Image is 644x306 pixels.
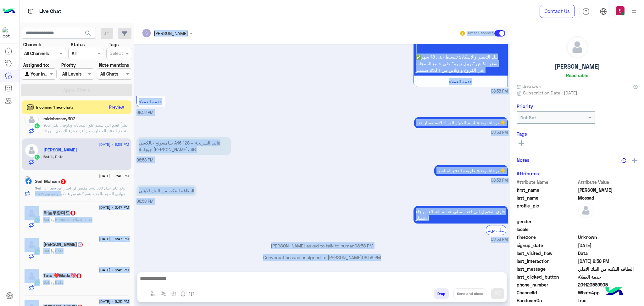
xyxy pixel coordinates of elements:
[109,50,123,58] div: Select
[630,8,638,15] img: profile
[517,226,577,233] span: locale
[43,217,49,222] span: Bot
[25,238,39,252] img: defaultAdmin.png
[578,226,638,233] span: null
[491,88,508,94] span: 08:58 PM
[43,280,49,285] span: Bot
[71,41,85,48] label: Status
[580,5,592,18] a: tab
[39,7,61,16] p: Live Chat
[495,291,501,297] img: send message
[49,280,64,285] span: : Data
[616,6,625,15] img: userImage
[491,237,508,243] span: 08:58 PM
[169,288,179,299] button: create order
[600,8,607,15] img: tab
[517,187,577,193] span: first_name
[49,217,92,222] span: : Handover خدمة العملاء
[517,202,577,217] span: profile_pic
[34,280,40,286] img: WhatsApp
[35,179,66,184] h5: Seif Mohsen
[3,5,15,18] img: Logo
[517,289,577,296] span: ChannelId
[23,62,49,68] label: Assigned to:
[136,254,508,261] p: Conversation was assigned to [PERSON_NAME]
[25,176,30,182] img: picture
[21,84,132,96] button: Apply Filters
[43,242,83,247] h5: Hesham Zaki
[148,288,158,299] button: select flow
[43,123,129,173] span: نظراً لعدم الرد سيتم غلق المحادثه ودلوقتى تقدر تحجز المنتج المطلوب من أقرب فرع لك بكل سهولة: 1️⃣ ...
[578,266,638,272] span: البطاقه البنكيه من البنك الاهلي
[43,273,82,278] h5: Tota ❤️Mada💖
[99,267,129,273] span: [DATE] - 6:45 PM
[517,266,577,272] span: last_message
[171,291,176,296] img: create order
[136,137,231,155] p: 14/9/2025, 8:58 PM
[99,142,129,147] span: [DATE] - 8:58 PM
[517,258,577,264] span: last_interaction
[517,83,541,89] span: Unknown
[34,123,40,129] img: WhatsApp
[43,248,49,253] span: Bot
[49,248,64,253] span: : Data
[25,112,39,126] img: defaultAdmin.png
[567,37,588,58] img: defaultAdmin.png
[517,281,577,288] span: phone_number
[34,248,40,255] img: WhatsApp
[467,31,493,36] small: Human Handover
[189,292,194,297] img: make a call
[517,131,638,137] h6: Tags
[43,210,76,216] h5: 하늘무함마드
[25,178,32,184] img: Facebook
[99,236,129,242] span: [DATE] - 6:47 PM
[578,274,638,280] span: خدمة العملاء
[578,281,638,288] span: 201120589905
[486,225,506,235] div: الرجوع الى بوت
[517,297,577,304] span: HandoverOn
[578,258,638,264] span: 2025-09-14T17:58:51.832Z
[136,185,197,196] p: 14/9/2025, 8:58 PM
[99,173,129,179] span: [DATE] - 7:49 PM
[578,234,638,241] span: Unknown
[517,195,577,201] span: last_name
[140,290,148,298] img: send attachment
[354,243,373,248] span: 08:58 PM
[621,158,626,163] img: notes
[136,242,508,249] p: [PERSON_NAME] asked to talk to human
[61,179,66,184] span: 3
[161,291,166,296] img: Trigger scenario
[139,99,162,104] span: خدمة العملاء
[517,242,577,249] span: signup_date
[517,274,577,280] span: last_clicked_button
[517,218,577,225] span: gender
[582,8,590,15] img: tab
[449,79,472,84] span: خدمة العملاء
[362,255,381,260] span: 08:58 PM
[78,242,83,247] span: 12
[414,206,508,224] p: 14/9/2025, 8:58 PM
[517,234,577,241] span: timezone
[43,123,50,127] span: You
[578,297,638,304] span: true
[27,7,35,15] img: tab
[158,288,169,299] button: Trigger scenario
[25,269,39,283] img: defaultAdmin.png
[61,62,76,68] label: Priority
[578,179,638,185] span: Attribute Value
[43,147,77,153] h5: Mohamed Mossad
[523,89,577,96] span: Subscription Date : [DATE]
[434,165,508,176] p: 14/9/2025, 8:58 PM
[70,211,75,216] span: 9
[414,117,508,128] p: 14/9/2025, 8:58 PM
[517,250,577,257] span: last_visited_flow
[517,179,577,185] span: Attribute Name
[35,186,42,190] span: Seif
[603,281,625,303] img: hulul-logo.png
[578,202,594,218] img: defaultAdmin.png
[491,130,508,136] span: 08:58 PM
[491,178,508,184] span: 08:58 PM
[578,242,638,249] span: 2025-09-14T15:47:53.617Z
[434,288,449,299] button: Drop
[99,299,129,304] span: [DATE] - 6:25 PM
